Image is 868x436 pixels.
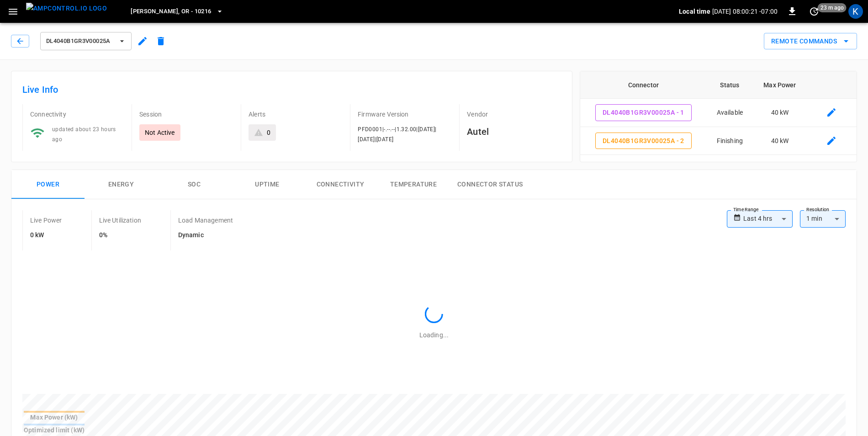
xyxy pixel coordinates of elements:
p: Live Power [30,216,62,225]
button: Energy [85,170,158,199]
h6: Dynamic [178,230,233,240]
span: PFD0001|-.--.--|1.32.00|[DATE]|[DATE]|[DATE] [358,126,436,143]
button: DL4040B1GR3V00025A - 1 [595,104,692,121]
p: Load Management [178,216,233,225]
td: Finishing [707,127,753,155]
div: Last 4 hrs [743,210,793,228]
button: SOC [158,170,231,199]
button: Connector Status [450,170,530,199]
p: Vendor [467,110,561,119]
span: [PERSON_NAME], OR - 10216 [131,6,211,17]
div: profile-icon [848,4,863,19]
th: Connector [580,71,706,99]
span: updated about 23 hours ago [52,126,116,143]
span: DL4040B1GR3V00025A [46,36,114,47]
button: set refresh interval [807,4,821,19]
button: Connectivity [304,170,377,199]
span: Loading... [419,331,449,339]
p: [DATE] 08:00:21 -07:00 [712,7,778,16]
h6: 0% [99,230,141,240]
label: Time Range [733,206,759,213]
td: 40 kW [753,127,807,155]
button: Power [11,170,85,199]
button: Uptime [231,170,304,199]
button: Temperature [377,170,450,199]
button: DL4040B1GR3V00025A [40,32,132,50]
span: 23 m ago [818,3,847,12]
button: Remote Commands [764,33,857,50]
div: 0 [267,128,270,137]
h6: Autel [467,124,561,139]
p: Live Utilization [99,216,141,225]
td: 40 kW [753,99,807,127]
button: [PERSON_NAME], OR - 10216 [127,3,227,21]
img: ampcontrol.io logo [26,3,107,14]
h6: Live Info [22,82,561,97]
td: Available [707,99,753,127]
p: Session [139,110,233,119]
th: Status [707,71,753,99]
th: Max Power [753,71,807,99]
label: Resolution [806,206,829,213]
p: Alerts [249,110,343,119]
p: Local time [679,7,710,16]
p: Firmware Version [358,110,452,119]
h6: 0 kW [30,230,62,240]
p: Not Active [145,128,175,137]
p: Connectivity [30,110,124,119]
div: remote commands options [764,33,857,50]
table: connector table [580,71,857,155]
button: DL4040B1GR3V00025A - 2 [595,133,692,149]
div: 1 min [800,210,846,228]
